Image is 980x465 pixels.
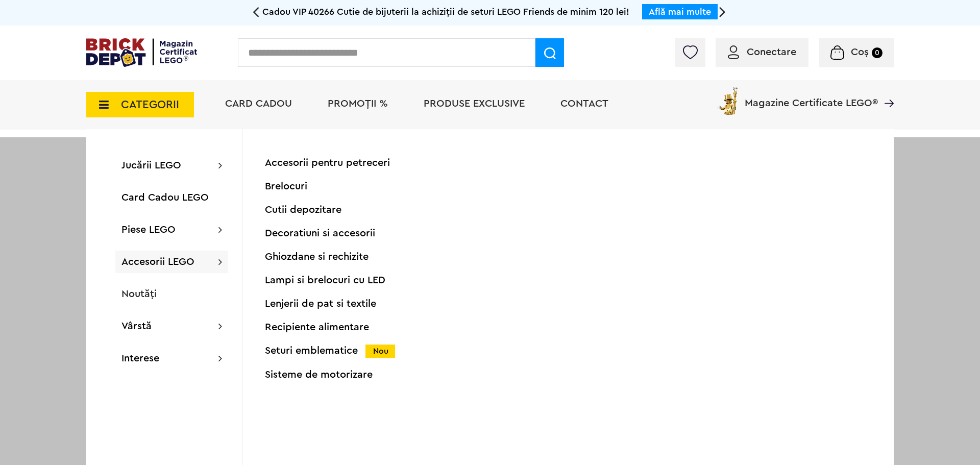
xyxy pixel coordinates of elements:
a: Află mai multe [649,7,711,16]
span: Magazine Certificate LEGO® [745,85,878,108]
a: Conectare [728,47,796,57]
a: Produse exclusive [424,99,525,109]
span: Conectare [747,47,796,57]
a: PROMOȚII % [328,99,388,109]
span: Cadou VIP 40266 Cutie de bijuterii la achiziții de seturi LEGO Friends de minim 120 lei! [262,7,629,16]
span: Coș [851,47,869,57]
a: Contact [560,99,608,109]
a: Card Cadou [225,99,292,109]
a: Magazine Certificate LEGO® [878,85,894,95]
span: CATEGORII [121,99,179,110]
small: 0 [872,47,883,58]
